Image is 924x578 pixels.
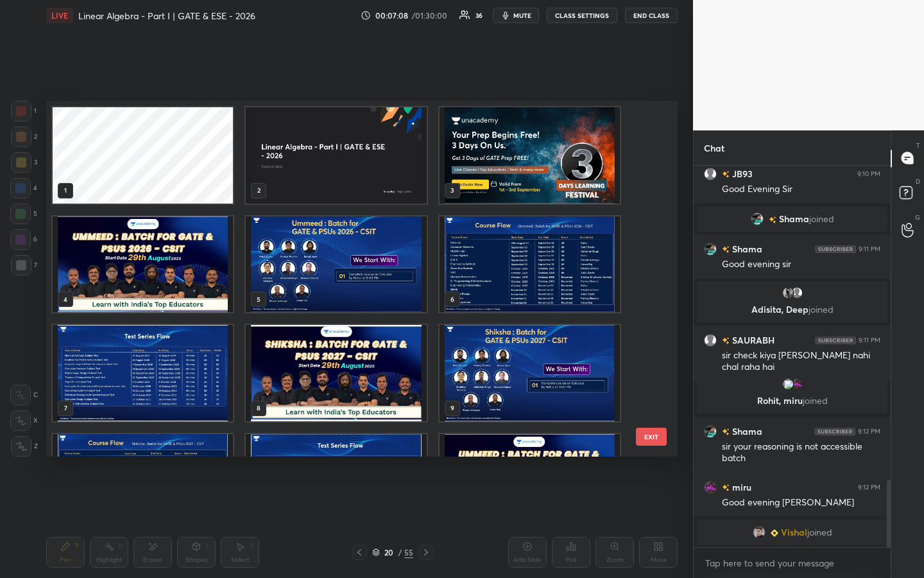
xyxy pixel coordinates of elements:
img: no-rating-badge.077c3623.svg [722,337,730,344]
div: 4 [10,178,37,198]
img: aab9373e004e41fbb1dd6d86c47cfef5.jpg [791,378,803,390]
img: 4P8fHbbgJtejmAAAAAElFTkSuQmCC [814,427,855,435]
h4: Linear Algebra - Part I | GATE & ESE - 2026 [78,10,255,22]
h6: SAURABH [730,333,774,347]
div: grid [46,101,655,457]
span: joined [809,303,834,315]
img: 3 [782,286,794,299]
img: 4P8fHbbgJtejmAAAAAElFTkSuQmCC [815,336,856,344]
div: 1 [11,101,37,121]
img: 1756741207BOCZXN.pdf [246,434,426,530]
button: End Class [625,8,678,23]
div: 9:11 PM [859,336,880,344]
img: aab9373e004e41fbb1dd6d86c47cfef5.jpg [704,480,717,493]
img: 3 [704,242,717,255]
div: 9:11 PM [859,245,880,252]
div: 9:10 PM [857,170,880,177]
span: mute [513,11,531,20]
img: no-rating-badge.077c3623.svg [722,246,730,253]
div: 3 [11,152,37,173]
div: 9:12 PM [858,427,880,435]
div: C [10,385,38,405]
img: 19d6b010-8749-11f0-80ae-6a886f0f6f52.jpg [246,107,426,204]
img: 3 [751,213,764,225]
img: 1756741207BOCZXN.pdf [53,325,233,421]
img: 3 [782,378,794,390]
h6: miru [730,480,751,494]
div: 2 [11,127,37,147]
h6: Shama [730,242,762,256]
img: no-rating-badge.077c3623.svg [722,428,730,435]
p: Rohit, miru [705,396,880,406]
img: 3 [704,425,717,437]
img: Learner_Badge_beginner_1_8b307cf2a0.svg [771,529,778,536]
img: 1756741207BOCZXN.pdf [53,216,233,313]
div: LIVE [46,8,73,23]
img: 1756741207BOCZXN.pdf [246,325,426,421]
h6: Shama [730,425,762,438]
span: joined [809,214,834,224]
img: no-rating-badge.077c3623.svg [722,484,730,491]
button: EXIT [636,428,667,446]
button: CLASS SETTINGS [547,8,617,23]
div: / [398,548,402,556]
div: 5 [10,204,37,224]
p: G [915,213,920,222]
button: mute [493,8,539,23]
span: joined [803,394,828,407]
img: 3 [753,526,766,539]
div: Good evening sir [722,258,880,271]
div: Good Evening Sir [722,183,880,196]
img: 1756741207BOCZXN.pdf [440,325,620,421]
div: 36 [475,12,483,19]
div: 6 [10,229,37,250]
div: 7 [11,255,37,276]
div: sir your reasoning is not accessible batch [722,441,880,465]
img: default.png [791,286,803,299]
p: T [916,141,920,150]
div: grid [694,166,891,548]
img: no-rating-badge.077c3623.svg [769,216,776,223]
span: Vishal [781,527,807,538]
img: default.png [704,167,717,180]
img: 1756741207BOCZXN.pdf [440,216,620,313]
img: 4P8fHbbgJtejmAAAAAElFTkSuQmCC [815,245,856,252]
img: 1756741207BOCZXN.pdf [53,434,233,530]
span: Shama [779,214,809,224]
div: sir check kiya [PERSON_NAME] nahi chal raha hai [722,349,880,374]
img: no-rating-badge.077c3623.svg [722,171,730,178]
div: X [10,410,38,431]
p: Chat [694,131,735,165]
div: 55 [404,547,413,558]
img: 1756741207BOCZXN.pdf [440,107,620,204]
h6: JB93 [730,167,753,180]
span: joined [807,527,832,538]
img: default.png [704,333,717,346]
div: Z [11,436,38,457]
div: 9:12 PM [858,483,880,491]
p: D [916,177,920,186]
img: 1756741207BOCZXN.pdf [246,216,426,313]
div: 20 [382,548,395,556]
img: 1756741207BOCZXN.pdf [440,434,620,530]
p: Adisita, Deep [705,304,880,315]
div: Good evening [PERSON_NAME] [722,496,880,509]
